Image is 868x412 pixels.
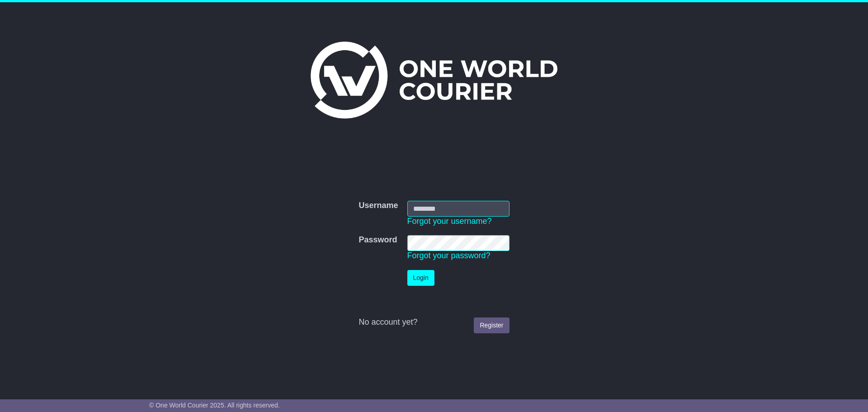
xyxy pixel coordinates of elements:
div: No account yet? [359,317,509,327]
label: Username [359,201,398,211]
span: © One World Courier 2025. All rights reserved. [149,402,280,409]
button: Login [407,270,434,286]
a: Forgot your username? [407,217,492,226]
a: Register [474,317,509,333]
a: Forgot your password? [407,251,491,260]
img: One World [311,42,557,118]
label: Password [359,235,397,245]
